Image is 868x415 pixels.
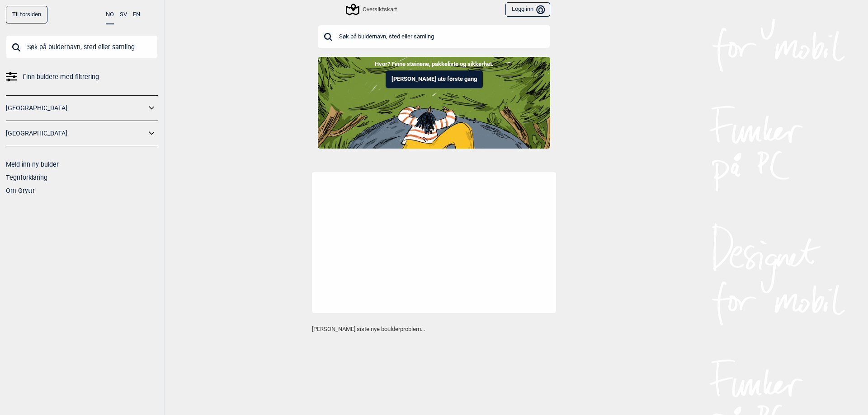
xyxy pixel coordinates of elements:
[106,6,114,24] button: NO
[386,70,483,88] button: [PERSON_NAME] ute første gang
[6,174,47,181] a: Tegnforklaring
[120,6,127,23] button: SV
[347,4,397,15] div: Oversiktskart
[6,187,35,194] a: Om Gryttr
[23,70,99,84] span: Finn buldere med filtrering
[6,6,47,23] a: Til forsiden
[133,6,140,23] button: EN
[6,35,158,59] input: Søk på buldernavn, sted eller samling
[318,25,550,48] input: Søk på buldernavn, sted eller samling
[6,161,59,168] a: Meld inn ny bulder
[318,57,550,148] img: Indoor to outdoor
[6,102,146,115] a: [GEOGRAPHIC_DATA]
[7,60,861,69] p: Hvor? Finne steinene, pakkeliste og sikkerhet.
[6,127,146,140] a: [GEOGRAPHIC_DATA]
[6,70,158,84] a: Finn buldere med filtrering
[505,2,550,17] button: Logg inn
[312,325,556,334] p: [PERSON_NAME] siste nye boulderproblem...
